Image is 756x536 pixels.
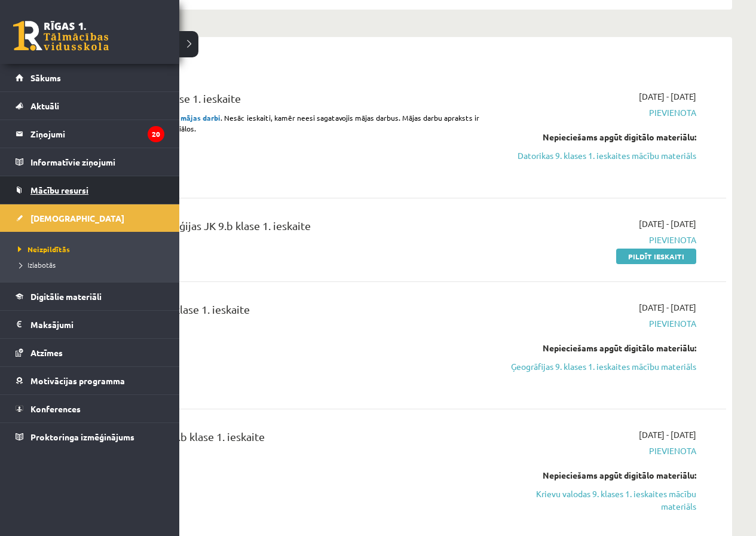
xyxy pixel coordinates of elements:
span: Neizpildītās [15,244,70,254]
span: Digitālie materiāli [30,291,102,302]
a: Digitālie materiāli [16,283,164,310]
span: [DATE] - [DATE] [639,218,696,230]
legend: Ziņojumi [30,120,164,148]
span: Pievienota [506,106,696,119]
span: Konferences [30,403,81,414]
a: Neizpildītās [15,244,167,255]
div: Nepieciešams apgūt digitālo materiālu: [506,342,696,354]
a: Atzīmes [16,339,164,366]
a: Krievu valodas 9. klases 1. ieskaites mācību materiāls [506,488,696,513]
span: Pievienota [506,317,696,330]
i: 20 [148,126,164,142]
a: Konferences [16,395,164,422]
a: Informatīvie ziņojumi [16,148,164,176]
div: Krievu valoda JK 9.b klase 1. ieskaite [90,428,488,451]
a: Datorikas 9. klases 1. ieskaites mācību materiāls [506,149,696,162]
span: Izlabotās [15,260,56,269]
a: Pildīt ieskaiti [616,249,696,264]
a: [DEMOGRAPHIC_DATA] [16,204,164,232]
a: Izlabotās [15,259,167,270]
div: Nepieciešams apgūt digitālo materiālu: [506,131,696,143]
a: Motivācijas programma [16,367,164,394]
span: [DATE] - [DATE] [639,428,696,441]
a: Proktoringa izmēģinājums [16,423,164,451]
span: [DEMOGRAPHIC_DATA] [30,213,124,223]
a: Aktuāli [16,92,164,120]
a: Sākums [16,64,164,91]
div: Nepieciešams apgūt digitālo materiālu: [506,469,696,482]
div: Datorika JK 9.b klase 1. ieskaite [90,90,488,112]
span: Motivācijas programma [30,375,125,386]
a: Ģeogrāfijas 9. klases 1. ieskaites mācību materiāls [506,360,696,373]
span: . Nesāc ieskaiti, kamēr neesi sagatavojis mājas darbus. Mājas darbu apraksts ir šīs ieskaites Māc... [90,113,479,133]
span: Pievienota [506,234,696,246]
span: [DATE] - [DATE] [639,90,696,103]
span: Mācību resursi [30,185,88,195]
div: Dizains un tehnoloģijas JK 9.b klase 1. ieskaite [90,218,488,240]
span: Aktuāli [30,100,59,111]
a: Maksājumi [16,311,164,338]
legend: Informatīvie ziņojumi [30,148,164,176]
legend: Maksājumi [30,311,164,338]
a: Rīgas 1. Tālmācības vidusskola [13,21,109,51]
div: Ģeogrāfija JK 9.b klase 1. ieskaite [90,301,488,323]
span: Pievienota [506,445,696,457]
span: [DATE] - [DATE] [639,301,696,314]
a: Mācību resursi [16,176,164,204]
span: Atzīmes [30,347,63,358]
a: Ziņojumi20 [16,120,164,148]
span: Proktoringa izmēģinājums [30,431,134,442]
span: Sākums [30,72,61,83]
